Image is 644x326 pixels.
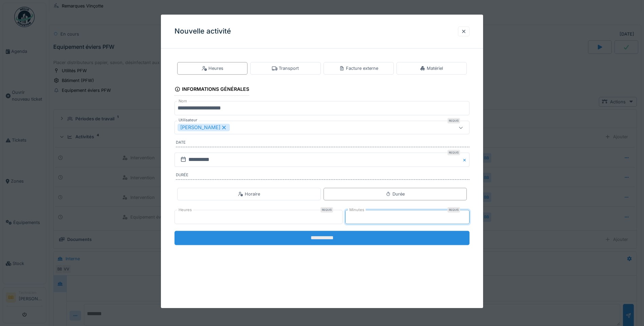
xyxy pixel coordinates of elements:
div: Matériel [420,65,443,72]
label: Minutes [348,207,366,213]
label: Date [176,140,470,147]
label: Nom [177,99,188,104]
div: [PERSON_NAME] [178,124,230,131]
div: Durée [386,191,405,197]
div: Transport [272,65,299,72]
button: Close [462,152,470,167]
h3: Nouvelle activité [174,27,231,36]
div: Heures [202,65,223,72]
label: Utilisateur [177,118,199,123]
label: Durée [176,172,470,180]
div: Requis [447,150,460,155]
label: Heures [177,207,193,213]
div: Informations générales [174,84,249,96]
div: Requis [320,207,333,212]
div: Facture externe [339,65,378,72]
div: Requis [447,207,460,212]
div: Horaire [238,191,260,197]
div: Requis [447,118,460,124]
